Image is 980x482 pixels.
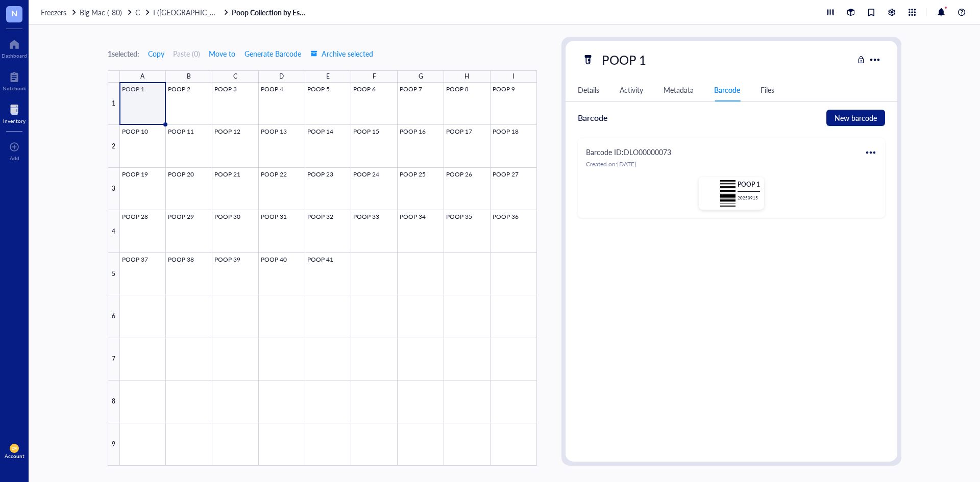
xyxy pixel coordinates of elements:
a: Big Mac (-80) [80,8,133,17]
div: B [187,70,191,83]
div: Metadata [664,84,694,95]
div: G [419,70,423,83]
a: CI ([GEOGRAPHIC_DATA]) [135,8,230,17]
span: Freezers [41,7,66,17]
div: Barcode [578,112,607,124]
div: 4 [108,210,120,252]
a: Notebook [3,69,26,91]
div: POOP 1 [738,180,760,189]
div: C [233,70,237,83]
button: Generate Barcode [244,45,302,62]
span: N [11,7,17,19]
div: 7 [108,338,120,380]
div: D [279,70,284,83]
span: Copy [148,49,164,58]
button: Paste (0) [173,45,200,62]
span: C [135,7,140,17]
div: 1 selected: [108,48,139,59]
span: Move to [209,49,235,58]
button: New barcode [826,110,885,126]
div: 20250915 [738,194,760,200]
div: 9 [108,423,120,466]
div: 5 [108,253,120,295]
a: Poop Collection by Estrous Stage (Cohort 1) [232,8,308,17]
div: Activity [620,84,643,95]
div: 1 [108,83,120,125]
div: 2 [108,125,120,167]
span: Archive selected [310,49,373,58]
div: 6 [108,295,120,338]
div: F [373,70,376,83]
button: Move to [208,45,236,62]
img: 9G+bh4AAAAGSURBVAMAEYW6mrfJvpcAAAAASUVORK5CYII= [720,180,736,207]
div: Files [761,84,774,95]
button: Copy [148,45,165,62]
span: Big Mac (-80) [80,7,122,17]
div: Inventory [3,118,26,124]
div: Add [10,155,19,161]
span: New barcode [835,112,877,123]
div: Dashboard [2,53,27,59]
span: DN [12,446,17,450]
div: E [326,70,330,83]
a: Inventory [3,102,26,124]
div: Account [5,453,24,459]
div: Barcode [714,84,740,95]
div: Created on: [DATE] [586,160,877,169]
div: I [512,70,514,83]
div: Barcode ID: DLO00000073 [586,146,671,159]
div: 3 [108,168,120,210]
span: I ([GEOGRAPHIC_DATA]) [153,7,232,17]
div: Notebook [3,85,26,91]
div: Details [578,84,599,95]
a: Freezers [41,8,78,17]
span: Generate Barcode [244,49,301,58]
a: Dashboard [2,36,27,59]
button: Archive selected [310,45,374,62]
div: H [464,70,469,83]
div: A [140,70,144,83]
div: POOP 1 [597,49,651,70]
div: 8 [108,380,120,423]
